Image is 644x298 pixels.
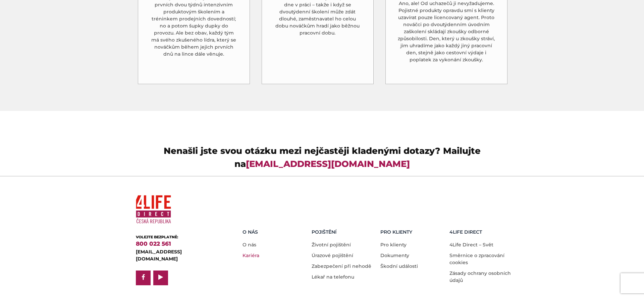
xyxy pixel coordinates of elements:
[243,252,259,258] a: Kariéra
[164,145,481,169] strong: Nenašli jste svou otázku mezi nejčastěji kladenými dotazy? Mailujte na
[136,192,171,226] img: 4Life Direct Česká republika logo
[449,242,493,248] a: 4Life Direct – Svět
[449,229,514,235] h5: 4LIFE DIRECT
[449,270,511,283] a: Zásady ochrany osobních údajů
[380,252,409,258] a: Dokumenty
[246,159,410,169] a: [EMAIL_ADDRESS][DOMAIN_NAME]
[312,252,353,258] a: Úrazové pojištění
[243,229,307,235] h5: O nás
[380,263,418,269] a: Škodní události
[136,234,221,240] div: VOLEJTE BEZPLATNĚ:
[312,263,371,269] a: Zabezpečení při nehodě
[449,252,504,265] a: Směrnice o zpracování cookies
[243,242,256,248] a: O nás
[380,229,444,235] h5: Pro Klienty
[312,229,376,235] h5: Pojištění
[312,242,351,248] a: Životní pojištění
[136,249,182,262] a: [EMAIL_ADDRESS][DOMAIN_NAME]
[136,240,171,247] a: 800 022 561
[380,242,407,248] a: Pro klienty
[312,274,354,280] a: Lékař na telefonu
